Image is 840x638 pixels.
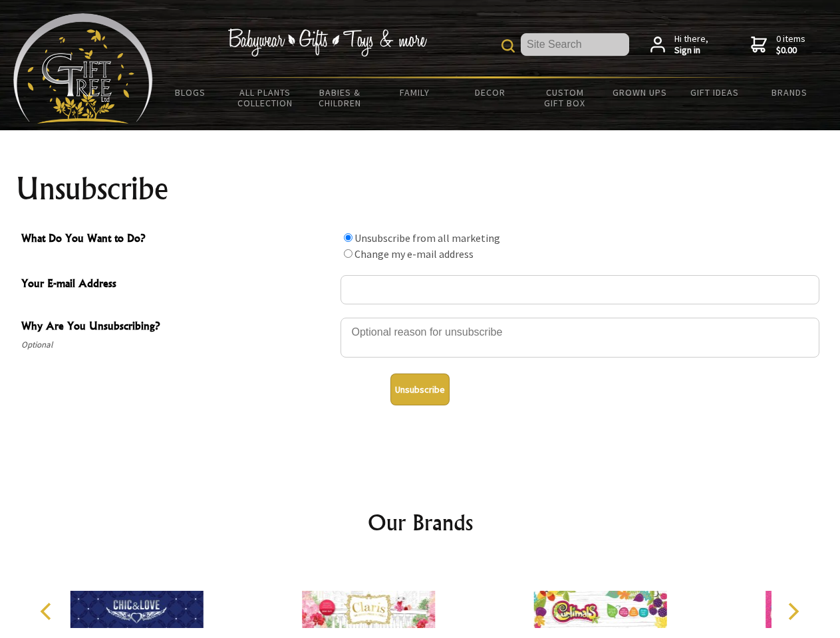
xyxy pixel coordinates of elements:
[344,249,352,258] input: What Do You Want to Do?
[153,78,228,106] a: BLOGS
[776,45,805,56] strong: $0.00
[228,78,303,117] a: All Plants Collection
[354,247,474,261] label: Change my e-mail address
[303,78,378,117] a: Babies & Children
[27,506,814,538] h2: Our Brands
[650,33,708,56] a: Hi there,Sign in
[452,78,527,106] a: Decor
[778,597,807,626] button: Next
[16,173,825,205] h1: Unsubscribe
[602,78,677,106] a: Grown Ups
[33,597,63,626] button: Previous
[21,337,334,353] span: Optional
[354,231,500,245] label: Unsubscribe from all marketing
[751,33,805,56] a: 0 items$0.00
[21,318,334,337] span: Why Are You Unsubscribing?
[378,78,453,106] a: Family
[341,275,819,304] input: Your E-mail Address
[390,373,450,405] button: Unsubscribe
[776,33,805,56] span: 0 items
[501,39,515,53] img: product search
[752,78,827,106] a: Brands
[21,230,334,249] span: What Do You Want to Do?
[677,78,752,106] a: Gift Ideas
[521,33,629,56] input: Site Search
[674,33,708,56] span: Hi there,
[344,233,352,242] input: What Do You Want to Do?
[13,13,153,124] img: Babyware - Gifts - Toys and more...
[21,275,334,294] span: Your E-mail Address
[341,318,819,358] textarea: Why Are You Unsubscribing?
[227,29,427,56] img: Babywear - Gifts - Toys & more
[527,78,603,117] a: Custom Gift Box
[674,45,708,56] strong: Sign in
